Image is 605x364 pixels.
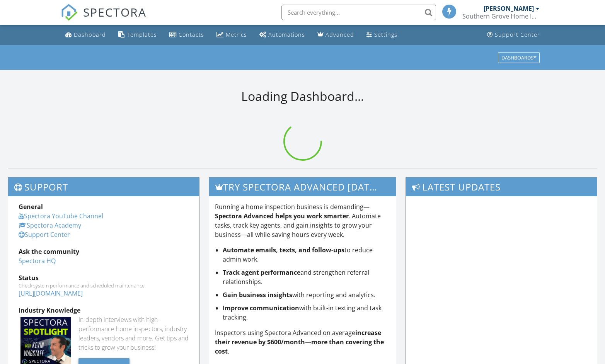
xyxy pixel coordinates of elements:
[19,247,189,256] div: Ask the community
[19,212,103,220] a: Spectora YouTube Channel
[213,28,250,42] a: Metrics
[61,4,78,21] img: The Best Home Inspection Software - Spectora
[223,290,390,299] li: with reporting and analytics.
[83,4,147,20] span: SPECTORA
[484,28,543,42] a: Support Center
[226,31,247,38] div: Metrics
[256,28,308,42] a: Automations (Basic)
[501,55,536,60] div: Dashboards
[223,268,390,286] li: and strengthen referral relationships.
[127,31,157,38] div: Templates
[78,315,189,352] div: In-depth interviews with high-performance home inspectors, industry leaders, vendors and more. Ge...
[268,31,305,38] div: Automations
[406,177,597,196] h3: Latest Updates
[19,282,189,289] div: Check system performance and scheduled maintenance.
[215,328,390,356] p: Inspectors using Spectora Advanced on average .
[19,273,189,282] div: Status
[223,245,390,264] li: to reduce admin work.
[374,31,397,38] div: Settings
[19,230,70,239] a: Support Center
[495,31,540,38] div: Support Center
[19,202,43,211] strong: General
[363,28,400,42] a: Settings
[484,5,534,12] div: [PERSON_NAME]
[166,28,207,42] a: Contacts
[209,177,395,196] h3: Try spectora advanced [DATE]
[61,10,147,27] a: SPECTORA
[215,212,349,220] strong: Spectora Advanced helps you work smarter
[314,28,357,42] a: Advanced
[74,31,106,38] div: Dashboard
[223,291,292,299] strong: Gain business insights
[19,306,189,315] div: Industry Knowledge
[281,5,436,20] input: Search everything...
[62,28,109,42] a: Dashboard
[223,304,299,312] strong: Improve communication
[8,177,199,196] h3: Support
[223,246,344,254] strong: Automate emails, texts, and follow-ups
[223,268,300,277] strong: Track agent performance
[115,28,160,42] a: Templates
[498,52,540,63] button: Dashboards
[223,303,390,322] li: with built-in texting and task tracking.
[462,12,540,20] div: Southern Grove Home Inspections
[179,31,204,38] div: Contacts
[215,202,390,239] p: Running a home inspection business is demanding— . Automate tasks, track key agents, and gain ins...
[19,289,83,298] a: [URL][DOMAIN_NAME]
[326,31,354,38] div: Advanced
[19,221,81,230] a: Spectora Academy
[215,328,384,355] strong: increase their revenue by $600/month—more than covering the cost
[19,257,56,265] a: Spectora HQ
